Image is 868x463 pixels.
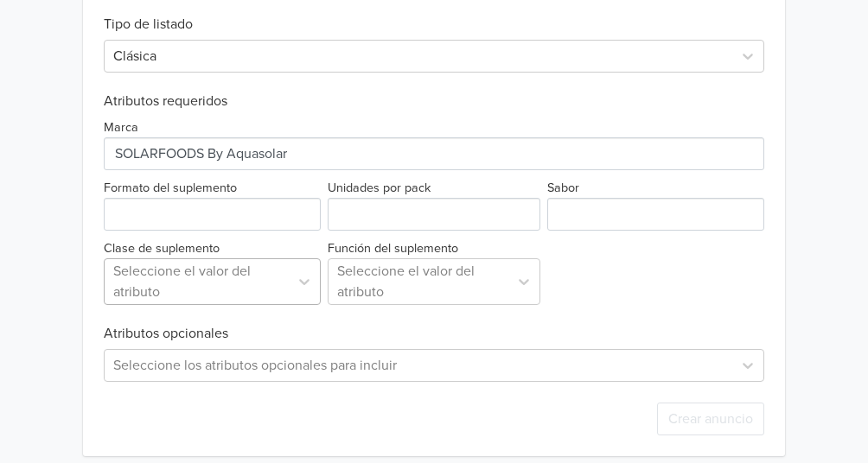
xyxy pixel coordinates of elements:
[328,179,431,198] label: Unidades por pack
[547,179,579,198] label: Sabor
[657,403,764,435] button: Crear anuncio
[104,326,764,342] h6: Atributos opcionales
[104,118,138,137] label: Marca
[104,179,237,198] label: Formato del suplemento
[113,261,280,302] div: Seleccione el valor del atributo
[104,93,764,110] h6: Atributos requeridos
[337,261,501,302] div: Seleccione el valor del atributo
[104,239,220,258] label: Clase de suplemento
[328,239,458,258] label: Función del suplemento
